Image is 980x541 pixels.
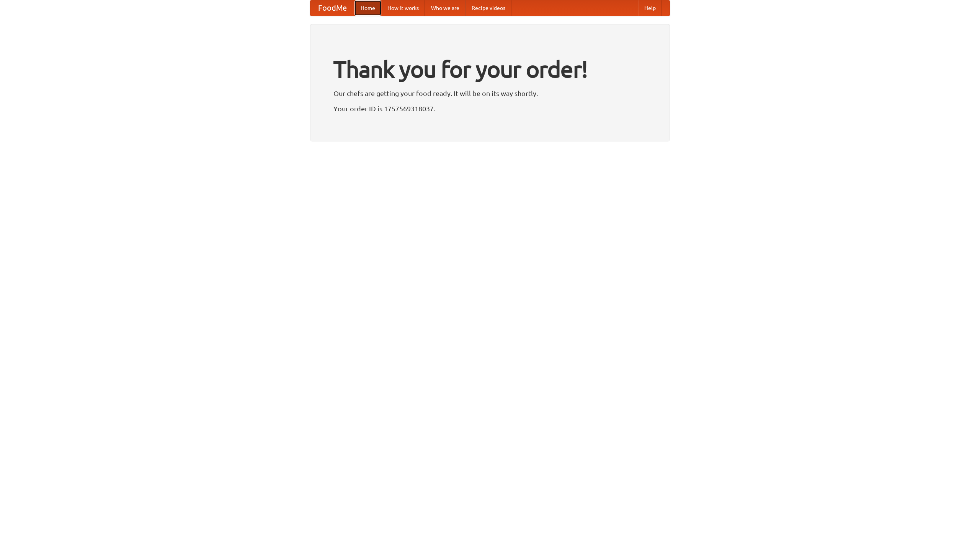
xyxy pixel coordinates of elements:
[310,0,354,16] a: FoodMe
[381,0,425,16] a: How it works
[425,0,465,16] a: Who we are
[333,88,647,99] p: Our chefs are getting your food ready. It will be on its way shortly.
[638,0,662,16] a: Help
[354,0,381,16] a: Home
[333,103,647,114] p: Your order ID is 1757569318037.
[333,51,647,88] h1: Thank you for your order!
[465,0,511,16] a: Recipe videos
